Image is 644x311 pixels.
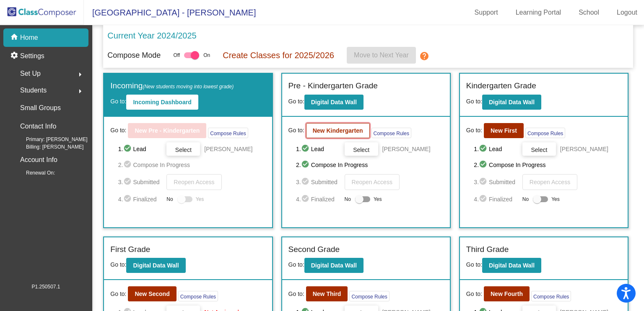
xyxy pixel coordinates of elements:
[143,84,234,90] span: (New students moving into lowest grade)
[166,195,173,203] span: No
[20,33,38,43] p: Home
[466,80,536,92] label: Kindergarten Grade
[288,80,378,92] label: Pre - Kindergarten Grade
[128,286,176,301] button: New Second
[107,50,161,61] p: Compose Mode
[133,262,179,269] b: Digital Data Wall
[288,244,340,256] label: Second Grade
[123,194,133,204] mat-icon: check_circle
[466,98,482,105] span: Go to:
[474,160,621,170] span: 2. Compose In Progress
[371,128,411,138] button: Compose Rules
[203,51,210,59] span: On
[466,290,482,298] span: Go to:
[123,144,133,154] mat-icon: check_circle
[110,261,126,268] span: Go to:
[296,160,444,170] span: 2. Compose In Progress
[479,144,489,154] mat-icon: check_circle
[178,291,218,301] button: Compose Rules
[288,126,304,135] span: Go to:
[296,194,340,204] span: 4. Finalized
[489,262,535,269] b: Digital Data Wall
[489,99,535,105] b: Digital Data Wall
[345,174,400,190] button: Reopen Access
[110,244,150,256] label: First Grade
[304,95,364,110] button: Digital Data Wall
[118,144,163,154] span: 1. Lead
[482,95,541,110] button: Digital Data Wall
[354,51,409,59] span: Move to Next Year
[301,194,311,204] mat-icon: check_circle
[466,126,482,135] span: Go to:
[288,261,304,268] span: Go to:
[306,123,370,138] button: New Kindergarten
[301,144,311,154] mat-icon: check_circle
[610,6,644,19] a: Logout
[110,98,126,105] span: Go to:
[118,160,266,170] span: 2. Compose In Progress
[352,179,392,185] span: Reopen Access
[311,262,357,269] b: Digital Data Wall
[479,177,489,187] mat-icon: check_circle
[75,69,85,80] mat-icon: arrow_right
[374,194,382,204] span: Yes
[419,51,429,61] mat-icon: help
[166,142,200,156] button: Select
[196,194,204,204] span: Yes
[525,128,565,138] button: Compose Rules
[479,194,489,204] mat-icon: check_circle
[13,143,83,151] span: Billing: [PERSON_NAME]
[345,195,351,203] span: No
[301,177,311,187] mat-icon: check_circle
[10,51,20,61] mat-icon: settings
[13,169,55,177] span: Renewal On:
[110,80,234,92] label: Incoming
[531,291,571,301] button: Compose Rules
[175,147,192,153] span: Select
[474,194,518,204] span: 4. Finalized
[347,47,416,64] button: Move to Next Year
[296,177,340,187] span: 3. Submitted
[466,244,509,256] label: Third Grade
[20,51,44,61] p: Settings
[522,174,577,190] button: Reopen Access
[484,123,524,138] button: New First
[530,179,570,185] span: Reopen Access
[135,127,200,134] b: New Pre - Kindergarten
[20,121,56,132] p: Contact Info
[288,290,304,298] span: Go to:
[123,160,133,170] mat-icon: check_circle
[522,142,556,156] button: Select
[313,290,341,297] b: New Third
[75,86,85,96] mat-icon: arrow_right
[304,258,364,273] button: Digital Data Wall
[126,95,198,110] button: Incoming Dashboard
[491,127,517,134] b: New First
[474,144,518,154] span: 1. Lead
[204,145,252,153] span: [PERSON_NAME]
[174,179,214,185] span: Reopen Access
[301,160,311,170] mat-icon: check_circle
[20,154,57,166] p: Account Info
[208,128,248,138] button: Compose Rules
[474,177,518,187] span: 3. Submitted
[466,261,482,268] span: Go to:
[166,174,221,190] button: Reopen Access
[345,142,378,156] button: Select
[223,49,334,62] p: Create Classes for 2025/2026
[560,145,608,153] span: [PERSON_NAME]
[522,195,529,203] span: No
[479,160,489,170] mat-icon: check_circle
[110,290,126,298] span: Go to:
[107,29,196,42] p: Current Year 2024/2025
[572,6,606,19] a: School
[135,290,169,297] b: New Second
[531,147,547,153] span: Select
[468,6,505,19] a: Support
[288,98,304,105] span: Go to:
[313,127,363,134] b: New Kindergarten
[84,6,256,19] span: [GEOGRAPHIC_DATA] - [PERSON_NAME]
[20,102,61,114] p: Small Groups
[133,99,191,105] b: Incoming Dashboard
[491,290,523,297] b: New Fourth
